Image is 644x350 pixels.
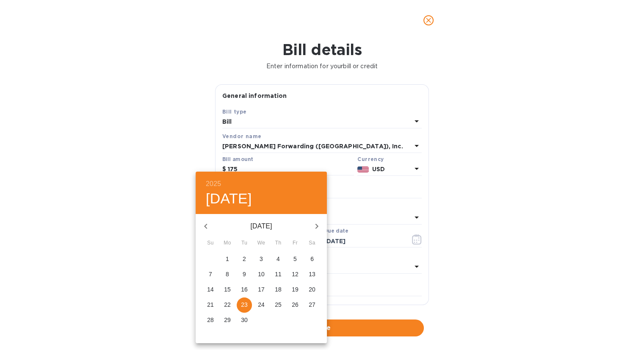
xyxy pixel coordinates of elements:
[206,178,221,190] button: 2025
[237,252,252,267] button: 2
[237,267,252,282] button: 9
[254,252,269,267] button: 3
[209,270,212,278] p: 7
[304,282,320,297] button: 20
[275,270,282,278] p: 11
[310,255,314,263] p: 6
[226,270,229,278] p: 8
[203,239,218,247] span: Su
[292,270,299,278] p: 12
[203,297,218,313] button: 21
[304,267,320,282] button: 13
[287,252,303,267] button: 5
[243,270,246,278] p: 9
[254,239,269,247] span: We
[309,300,315,309] p: 27
[258,270,265,278] p: 10
[206,190,252,208] button: [DATE]
[287,267,303,282] button: 12
[309,285,315,294] p: 20
[207,316,214,324] p: 28
[226,255,229,263] p: 1
[203,267,218,282] button: 7
[304,297,320,313] button: 27
[271,252,286,267] button: 4
[292,285,299,294] p: 19
[237,239,252,247] span: Tu
[207,285,214,294] p: 14
[241,316,248,324] p: 30
[287,239,303,247] span: Fr
[237,297,252,313] button: 23
[271,239,286,247] span: Th
[254,267,269,282] button: 10
[224,316,231,324] p: 29
[241,285,248,294] p: 16
[241,300,248,309] p: 23
[220,239,235,247] span: Mo
[203,313,218,328] button: 28
[304,239,320,247] span: Sa
[220,252,235,267] button: 1
[276,255,280,263] p: 4
[304,252,320,267] button: 6
[220,313,235,328] button: 29
[287,297,303,313] button: 26
[224,300,231,309] p: 22
[292,300,299,309] p: 26
[271,267,286,282] button: 11
[309,270,315,278] p: 13
[243,255,246,263] p: 2
[220,297,235,313] button: 22
[271,282,286,297] button: 18
[271,297,286,313] button: 25
[287,282,303,297] button: 19
[293,255,297,263] p: 5
[224,285,231,294] p: 15
[260,255,263,263] p: 3
[258,300,265,309] p: 24
[220,282,235,297] button: 15
[275,300,282,309] p: 25
[207,300,214,309] p: 21
[237,282,252,297] button: 16
[220,267,235,282] button: 8
[216,221,307,231] p: [DATE]
[203,282,218,297] button: 14
[237,313,252,328] button: 30
[254,297,269,313] button: 24
[254,282,269,297] button: 17
[258,285,265,294] p: 17
[275,285,282,294] p: 18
